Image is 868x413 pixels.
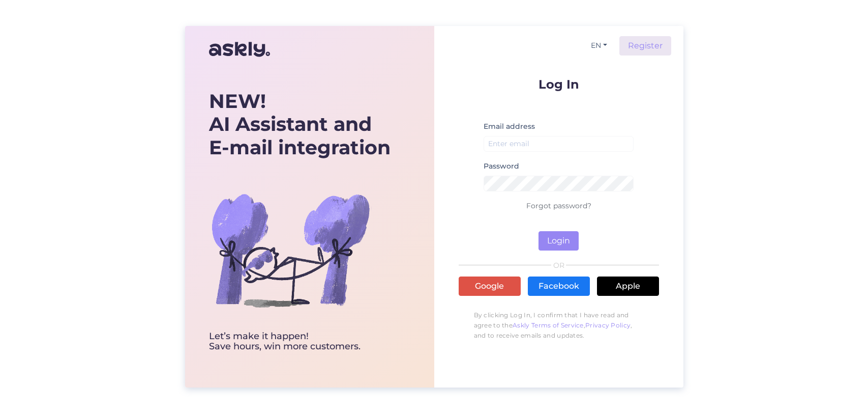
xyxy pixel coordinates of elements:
[528,277,590,296] a: Facebook
[459,78,659,91] p: Log In
[459,277,521,296] a: Google
[209,332,391,352] div: Let’s make it happen! Save hours, win more customers.
[484,136,634,152] input: Enter email
[551,262,566,269] span: OR
[513,321,584,329] a: Askly Terms of Service
[538,231,579,251] button: Login
[526,201,591,210] a: Forgot password?
[209,89,266,113] b: NEW!
[484,161,519,172] label: Password
[209,90,391,159] div: AI Assistant and E-mail integration
[209,37,270,62] img: Askly
[597,277,659,296] a: Apple
[459,305,659,346] p: By clicking Log In, I confirm that I have read and agree to the , , and to receive emails and upd...
[484,121,535,132] label: Email address
[587,38,611,53] button: EN
[209,169,372,332] img: bg-askly
[585,321,631,329] a: Privacy Policy
[619,36,671,56] a: Register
